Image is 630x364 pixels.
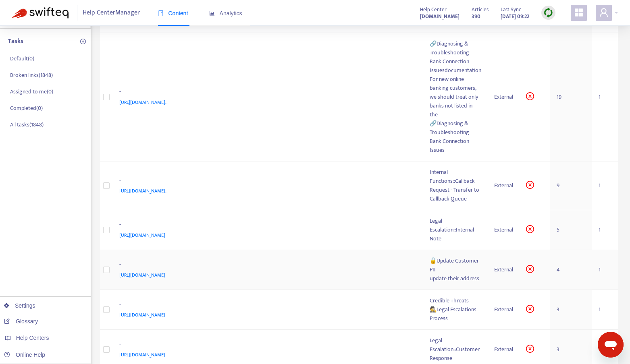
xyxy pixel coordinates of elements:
div: - [119,300,414,310]
div: - [119,260,414,271]
td: 1 [592,250,618,290]
span: [URL][DOMAIN_NAME] [119,271,165,279]
td: 5 [550,210,592,250]
span: appstore [574,8,584,17]
p: Default ( 0 ) [10,54,34,63]
span: close-circle [526,305,534,313]
p: Completed ( 0 ) [10,104,43,112]
td: 1 [592,290,618,330]
div: Legal Escalation::Customer Response [430,336,481,363]
a: Glossary [4,318,38,325]
div: Legal Escalation::Internal Note [430,217,481,243]
span: Help Center [420,5,447,14]
div: 🕵️Legal Escalations Process [430,305,481,323]
img: sync.dc5367851b00ba804db3.png [543,8,553,18]
div: External [494,181,513,190]
strong: 390 [472,12,480,21]
td: 9 [550,161,592,210]
td: 3 [550,290,592,330]
div: Credible Threats [430,296,481,305]
a: Settings [4,302,35,309]
span: Help Center Manager [83,5,140,21]
strong: [DOMAIN_NAME] [420,12,460,21]
span: [URL][DOMAIN_NAME].. [119,187,168,195]
div: - [119,176,414,186]
span: [URL][DOMAIN_NAME] [119,311,165,319]
span: Help Centers [16,335,49,341]
td: 19 [550,33,592,161]
div: External [494,93,513,101]
span: user [599,8,609,17]
span: Articles [472,5,489,14]
div: External [494,305,513,314]
div: update their address [430,274,481,283]
span: [URL][DOMAIN_NAME] [119,351,165,359]
span: [URL][DOMAIN_NAME].. [119,98,168,106]
p: Assigned to me ( 0 ) [10,87,53,96]
span: [URL][DOMAIN_NAME] [119,231,165,239]
a: [DOMAIN_NAME] [420,12,460,21]
strong: [DATE] 09:22 [501,12,529,21]
td: 1 [592,33,618,161]
span: close-circle [526,265,534,273]
td: 1 [592,210,618,250]
p: All tasks ( 1848 ) [10,120,44,129]
p: Tasks [8,37,23,46]
span: plus-circle [80,39,86,44]
span: close-circle [526,345,534,353]
div: - [119,87,414,98]
span: Content [158,10,188,17]
div: 🔗Diagnosing & Troubleshooting Bank Connection Issuesdocumentation [430,39,481,75]
div: External [494,225,513,234]
div: Internal Functions::Callback Request - Transfer to Callback Queue [430,168,481,203]
div: For new online banking customers, we should treat only banks not listed in the [430,75,481,119]
span: book [158,10,164,16]
div: External [494,265,513,274]
a: Online Help [4,352,45,358]
span: Last Sync [501,5,521,14]
div: - [119,220,414,231]
span: area-chart [209,10,215,16]
img: Swifteq [12,7,69,19]
iframe: Button to launch messaging window [598,332,624,358]
div: 🔓Update Customer PII [430,256,481,274]
div: External [494,345,513,354]
span: close-circle [526,225,534,233]
span: close-circle [526,92,534,100]
td: 4 [550,250,592,290]
div: 🔗Diagnosing & Troubleshooting Bank Connection Issues [430,119,481,155]
p: Broken links ( 1848 ) [10,71,53,79]
td: 1 [592,161,618,210]
span: close-circle [526,181,534,189]
div: - [119,340,414,350]
span: Analytics [209,10,242,17]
